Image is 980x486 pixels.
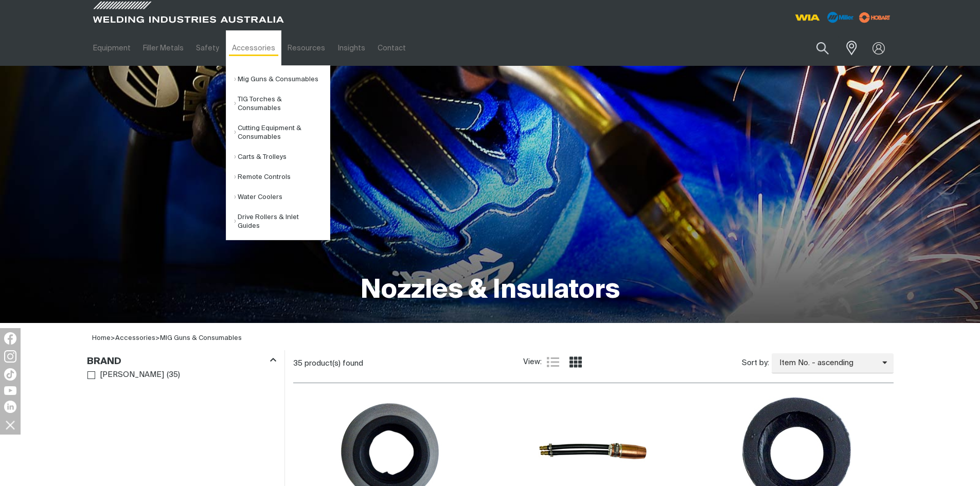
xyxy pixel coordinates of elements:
[87,368,276,382] ul: Brand
[281,30,331,66] a: Resources
[523,356,542,368] span: View:
[4,332,16,345] img: Facebook
[4,368,16,381] img: TikTok
[115,335,155,341] a: Accessories
[234,167,330,187] a: Remote Controls
[87,356,121,368] h3: Brand
[856,10,894,25] img: miller
[234,118,330,147] a: Cutting Equipment & Consumables
[87,30,137,66] a: Equipment
[742,357,769,369] span: Sort by:
[87,30,692,66] nav: Main
[87,354,276,368] div: Brand
[772,357,882,369] span: Item No. - ascending
[234,147,330,167] a: Carts & Trolleys
[234,207,330,236] a: Drive Rollers & Inlet Guides
[331,30,371,66] a: Insights
[160,335,242,341] a: MIG Guns & Consumables
[547,356,559,368] a: List view
[234,89,330,118] a: TIG Torches & Consumables
[361,274,620,308] h1: Nozzles & Insulators
[137,30,190,66] a: Filler Metals
[167,369,180,381] span: ( 35 )
[226,65,330,240] ul: Accessories Submenu
[371,30,412,66] a: Contact
[234,187,330,207] a: Water Coolers
[92,335,111,341] a: Home
[792,36,840,60] input: Product name or item number...
[190,30,225,66] a: Safety
[305,359,363,367] span: product(s) found
[4,401,16,413] img: LinkedIn
[111,335,115,341] span: >
[4,350,16,363] img: Instagram
[805,36,840,60] button: Search products
[4,386,16,395] img: YouTube
[87,368,165,382] a: [PERSON_NAME]
[293,358,523,369] div: 35
[226,30,281,66] a: Accessories
[87,350,276,383] aside: Filters
[115,335,160,341] span: >
[2,416,19,434] img: hide socials
[234,69,330,89] a: Mig Guns & Consumables
[100,369,164,381] span: [PERSON_NAME]
[293,350,894,376] section: Product list controls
